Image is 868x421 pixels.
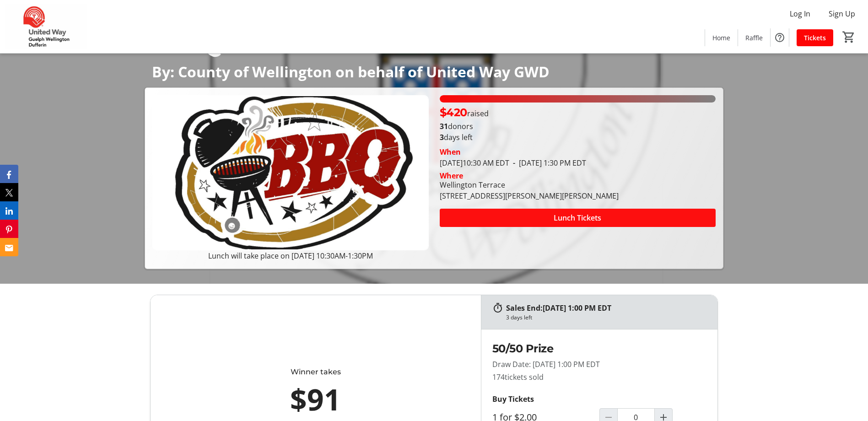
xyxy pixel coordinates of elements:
div: 100% of fundraising goal reached [440,95,716,103]
span: - [509,158,519,168]
span: [DATE] 1:30 PM EDT [509,158,586,168]
p: 174 tickets sold [492,372,706,383]
div: 3 days left [506,313,532,322]
a: Tickets [797,29,833,46]
span: Lunch Tickets [554,212,601,223]
b: 31 [440,121,448,131]
div: Winner takes [191,367,441,378]
p: days left [440,132,716,143]
img: United Way Guelph Wellington Dufferin's Logo [5,4,87,49]
p: Lunch will take place on [DATE] 10:30AM-1:30PM [152,250,428,261]
span: $420 [440,106,467,119]
span: Sign Up [829,8,855,19]
span: Home [712,33,730,43]
p: Draw Date: [DATE] 1:00 PM EDT [492,359,706,370]
span: 3 [440,132,444,142]
a: Raffle [738,29,770,46]
p: raised [440,104,489,121]
span: Sales End: [506,303,543,313]
div: Where [440,172,463,179]
p: donors [440,121,716,132]
button: Cart [841,29,857,45]
button: Log In [782,6,818,21]
h2: 50/50 Prize [492,340,706,357]
div: When [440,146,461,157]
div: [STREET_ADDRESS][PERSON_NAME][PERSON_NAME] [440,190,619,201]
span: Log In [790,8,810,19]
a: Home [705,29,738,46]
span: Tickets [804,33,826,43]
button: Sign Up [821,6,863,21]
strong: Buy Tickets [492,394,534,404]
span: Raffle [745,33,763,43]
button: Lunch Tickets [440,209,716,227]
p: By: County of Wellington on behalf of United Way GWD [152,64,716,80]
span: [DATE] 10:30 AM EDT [440,158,509,168]
img: Campaign CTA Media Photo [152,95,428,250]
button: Help [771,28,789,47]
span: [DATE] 1:00 PM EDT [543,303,611,313]
div: Wellington Terrace [440,179,619,190]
